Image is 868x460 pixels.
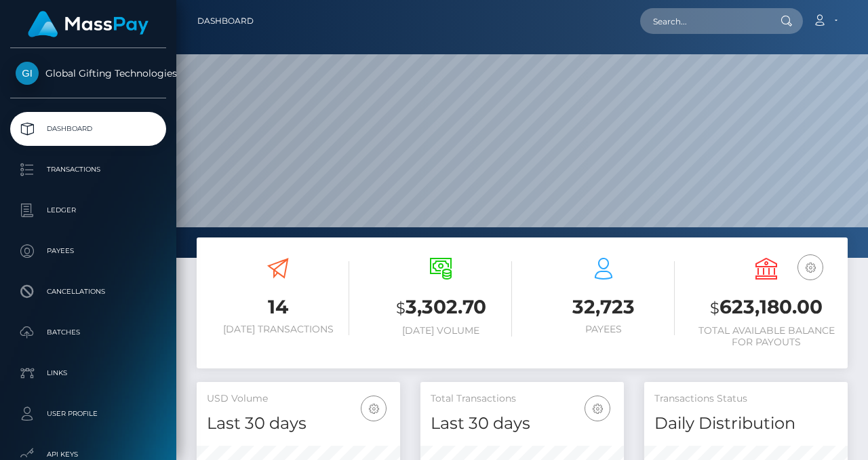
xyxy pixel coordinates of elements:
input: Search... [640,8,768,34]
p: Links [16,363,161,383]
a: Dashboard [10,112,166,146]
img: MassPay Logo [28,11,149,37]
span: Global Gifting Technologies Inc [10,67,166,79]
a: Batches [10,315,166,349]
a: User Profile [10,397,166,431]
h3: 14 [207,294,349,320]
h6: Total Available Balance for Payouts [695,325,837,348]
a: Ledger [10,193,166,227]
h3: 32,723 [532,294,675,320]
a: Cancellations [10,275,166,309]
h6: [DATE] Transactions [207,324,349,335]
a: Dashboard [197,7,254,35]
h4: Last 30 days [431,412,614,436]
a: Links [10,356,166,390]
h6: [DATE] Volume [370,325,512,337]
a: Transactions [10,153,166,187]
h6: Payees [532,324,675,335]
p: Transactions [16,159,161,180]
small: $ [396,299,406,318]
small: $ [710,299,719,318]
h3: 3,302.70 [370,294,512,322]
p: Payees [16,241,161,261]
a: Payees [10,234,166,268]
h5: Total Transactions [431,392,614,406]
p: User Profile [16,404,161,424]
p: Dashboard [16,119,161,139]
h5: Transactions Status [654,392,837,406]
p: Batches [16,322,161,343]
h3: 623,180.00 [695,294,837,322]
h5: USD Volume [207,392,390,406]
img: Global Gifting Technologies Inc [16,62,39,85]
h4: Daily Distribution [654,412,837,436]
p: Ledger [16,200,161,221]
p: Cancellations [16,282,161,302]
h4: Last 30 days [207,412,390,436]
